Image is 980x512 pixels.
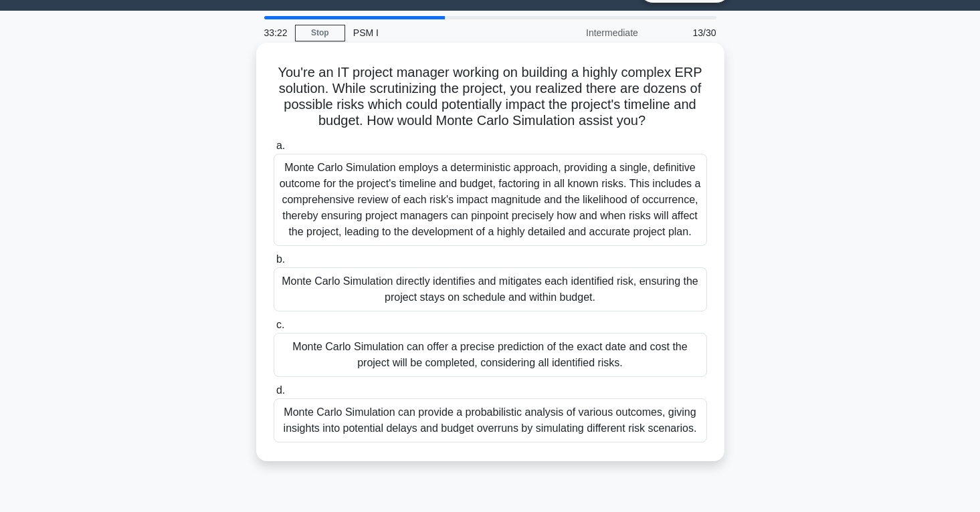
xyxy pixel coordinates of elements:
div: Intermediate [529,19,646,46]
div: 33:22 [256,19,295,46]
a: Stop [295,25,345,41]
div: Monte Carlo Simulation can provide a probabilistic analysis of various outcomes, giving insights ... [274,398,707,442]
div: 13/30 [646,19,724,46]
div: Monte Carlo Simulation directly identifies and mitigates each identified risk, ensuring the proje... [274,267,707,311]
span: c. [276,319,284,330]
div: Monte Carlo Simulation employs a deterministic approach, providing a single, definitive outcome f... [274,154,707,246]
span: a. [276,140,285,151]
h5: You're an IT project manager working on building a highly complex ERP solution. While scrutinizin... [272,64,708,130]
span: d. [276,384,285,396]
span: b. [276,253,285,265]
div: Monte Carlo Simulation can offer a precise prediction of the exact date and cost the project will... [274,333,707,377]
div: PSM I [345,19,529,46]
